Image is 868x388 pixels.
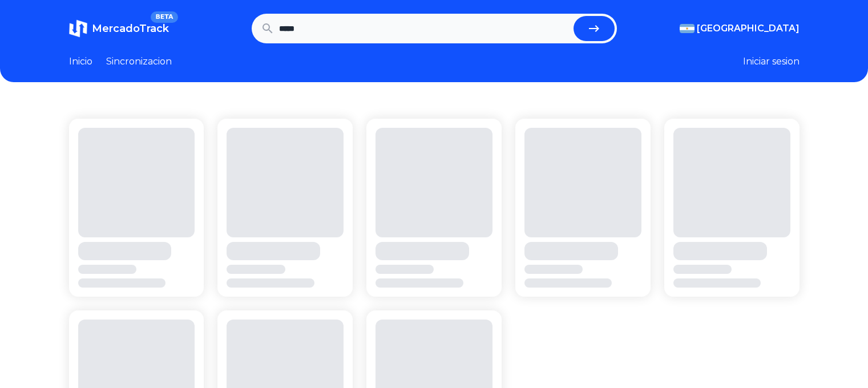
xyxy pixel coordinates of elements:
[151,11,177,23] span: BETA
[680,22,800,35] button: [GEOGRAPHIC_DATA]
[680,24,695,33] img: Argentina
[743,55,800,68] button: Iniciar sesion
[69,55,92,68] a: Inicio
[106,55,172,68] a: Sincronizacion
[69,19,169,38] a: MercadoTrackBETA
[92,22,169,35] span: MercadoTrack
[697,22,800,35] span: [GEOGRAPHIC_DATA]
[69,19,87,38] img: MercadoTrack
